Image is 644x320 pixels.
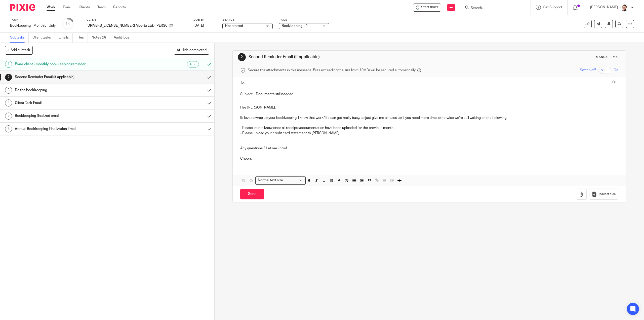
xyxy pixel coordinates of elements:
[590,5,618,10] p: [PERSON_NAME]
[15,112,138,120] h1: Bookkeeping finalized email
[76,33,88,43] a: Files
[596,55,621,59] div: Manual email
[240,105,618,110] p: Hey [PERSON_NAME],
[5,99,12,106] div: 4
[240,92,253,97] label: Subject:
[257,178,284,183] span: Normal text size
[225,24,243,28] span: Not started
[282,24,308,28] span: Bookkeeping + 1
[5,46,33,54] button: + Add subtask
[174,46,209,54] button: Hide completed
[470,6,515,11] input: Search
[589,189,618,200] button: Request files
[92,33,110,43] a: Notes (0)
[10,18,56,22] label: Task
[240,80,246,85] label: To:
[10,23,56,28] div: Bookkeeping - Monthly - July
[113,5,126,10] a: Reports
[222,18,273,22] label: Status
[87,18,187,22] label: Client
[614,68,618,73] span: On
[65,21,70,27] div: 1
[5,74,12,81] div: 2
[240,115,618,120] p: I'd love to wrap up your bookkeeping. I know that work/life can get really busy, so just give me ...
[620,4,628,12] img: Jayde%20Headshot.jpg
[15,125,138,133] h1: Annual Bookkeeping Finalization Email
[240,151,618,161] p: Cheers,
[255,176,306,184] div: Search for option
[543,6,562,9] span: Get Support
[193,24,204,27] span: [DATE]
[10,33,29,43] a: Subtasks
[413,4,441,12] div: 1622524 Alberta Ltd. (Wideman) - Bookkeeping - Monthly - July
[15,60,138,68] h1: Email client - monthly bookkeeping reminder
[249,54,440,60] h1: Second Reminder Email (if applicable)
[248,68,416,73] span: Secure the attachments in this message. Files exceeding the size limit (10MB) will be secured aut...
[187,61,199,67] div: Auto
[63,5,71,10] a: Email
[5,125,12,132] div: 6
[279,18,329,22] label: Tags
[238,53,246,61] div: 2
[240,131,618,136] p: - Please upload your credit card statement to [PERSON_NAME].
[580,68,596,73] span: Switch off
[193,18,216,22] label: Due by
[240,189,264,200] input: Send
[5,87,12,94] div: 3
[421,5,438,10] span: Start timer
[598,192,616,196] span: Request files
[32,33,55,43] a: Client tasks
[79,5,90,10] a: Clients
[15,99,138,107] h1: Client Task Email
[15,86,138,94] h1: Do the bookkeeping
[114,33,133,43] a: Audit logs
[611,79,618,86] button: Cc
[5,113,12,120] div: 5
[15,73,138,81] h1: Second Reminder Email (if applicable)
[181,48,207,52] span: Hide completed
[10,4,35,11] img: Pixie
[87,23,167,28] p: [DRIVERS_LICENSE_NUMBER] Alberta Ltd. ([PERSON_NAME])
[47,5,55,10] a: Work
[5,61,12,68] div: 1
[285,178,303,183] input: Search for option
[240,146,618,151] p: Any questions ? Let me know!
[59,33,73,43] a: Emails
[97,5,106,10] a: Team
[240,125,618,130] p: - Please let me know once all receipts/documentation have been uploaded for the previous month.
[68,23,70,25] small: /6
